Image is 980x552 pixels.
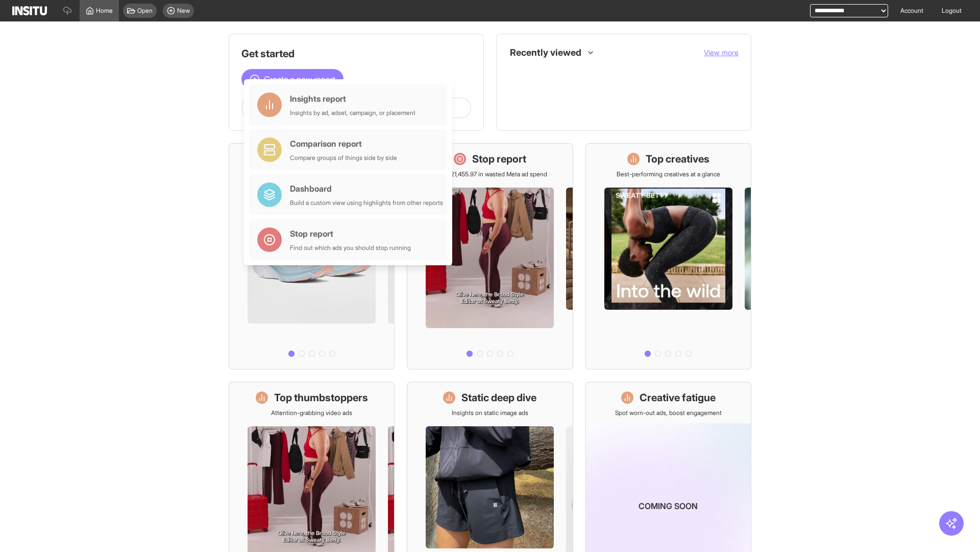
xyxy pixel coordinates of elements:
span: Create a new report [264,73,335,85]
div: Compare groups of things side by side [290,154,397,162]
div: Dashboard [290,182,443,195]
h1: Stop report [472,152,526,166]
div: Insights report [290,93,415,105]
p: Insights on static image ads [452,409,528,417]
span: View more [704,48,739,57]
h1: Top thumbstoppers [274,390,368,405]
span: New [177,7,190,15]
span: Open [137,7,153,15]
h1: Static deep dive [461,390,536,405]
div: Build a custom view using highlights from other reports [290,199,443,207]
button: Create a new report [241,69,344,89]
a: What's live nowSee all active ads instantly [229,143,395,370]
div: Comparison report [290,137,397,150]
h1: Get started [241,47,471,61]
span: Home [96,7,113,15]
p: Attention-grabbing video ads [271,409,352,417]
div: Insights by ad, adset, campaign, or placement [290,109,415,117]
img: Logo [12,6,47,15]
button: View more [704,48,739,58]
a: Stop reportSave £21,455.97 in wasted Meta ad spend [407,143,573,370]
h1: Top creatives [646,152,709,166]
div: Find out which ads you should stop running [290,244,411,252]
p: Save £21,455.97 in wasted Meta ad spend [432,170,547,178]
p: Best-performing creatives at a glance [617,170,720,178]
a: Top creativesBest-performing creatives at a glance [585,143,751,370]
div: Stop report [290,227,411,240]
